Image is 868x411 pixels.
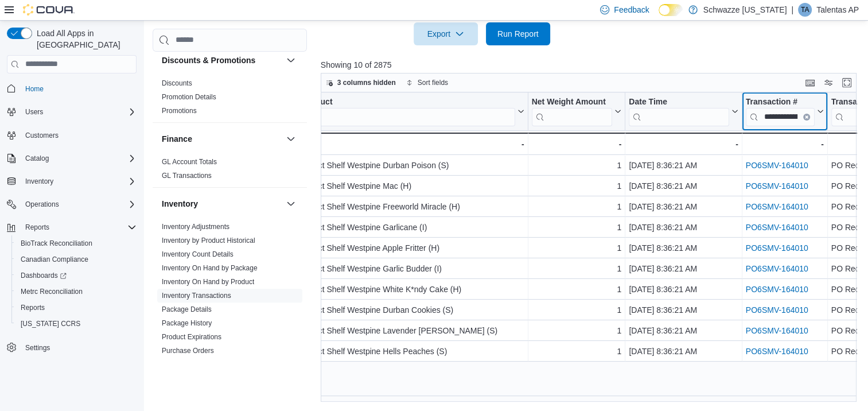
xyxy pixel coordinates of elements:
[21,239,92,248] span: BioTrack Reconciliation
[16,317,85,331] a: [US_STATE] CCRS
[21,271,67,280] span: Dashboards
[629,179,738,193] div: [DATE] 8:36:21 AM
[629,241,738,255] div: [DATE] 8:36:21 AM
[21,287,83,296] span: Metrc Reconciliation
[162,157,217,166] span: GL Account Totals
[162,236,255,245] a: Inventory by Product Historical
[21,128,137,142] span: Customers
[629,96,729,126] div: Date Time
[745,326,808,335] a: PO6SMV-164010
[162,277,254,286] span: Inventory On Hand by Product
[531,282,621,296] div: 1
[162,263,258,273] span: Inventory On Hand by Package
[531,96,612,107] div: Net Weight Amount
[745,181,808,191] a: PO6SMV-164010
[162,346,214,355] span: Purchase Orders
[23,4,75,15] img: Cova
[162,250,233,259] span: Inventory Count Details
[16,317,137,331] span: Washington CCRS
[25,177,53,186] span: Inventory
[21,220,137,234] span: Reports
[153,155,307,187] div: Finance
[531,96,612,126] div: Net Weight Amount
[162,92,216,102] span: Promotion Details
[162,305,212,314] span: Package Details
[162,55,255,66] h3: Discounts & Promotions
[16,236,137,250] span: BioTrack Reconciliation
[531,179,621,193] div: 1
[21,105,137,119] span: Users
[162,222,229,231] span: Inventory Adjustments
[162,264,258,272] a: Inventory On Hand by Package
[402,76,453,90] button: Sort fields
[531,96,621,126] button: Net Weight Amount
[629,158,738,172] div: [DATE] 8:36:21 AM
[162,107,197,115] a: Promotions
[745,202,808,211] a: PO6SMV-164010
[302,158,524,172] div: Select Shelf Westpine Durban Poison (S)
[162,171,212,180] span: GL Transactions
[16,301,137,315] span: Reports
[21,129,63,142] a: Customers
[629,220,738,234] div: [DATE] 8:36:21 AM
[745,137,823,151] div: -
[21,175,137,188] span: Inventory
[162,278,254,286] a: Inventory On Hand by Product
[629,282,738,296] div: [DATE] 8:36:21 AM
[629,200,738,214] div: [DATE] 8:36:21 AM
[162,55,282,66] button: Discounts & Promotions
[21,82,137,96] span: Home
[21,220,54,234] button: Reports
[25,223,49,232] span: Reports
[16,301,49,315] a: Reports
[11,316,141,332] button: [US_STATE] CCRS
[21,303,45,312] span: Reports
[803,76,817,90] button: Keyboard shortcuts
[153,76,307,122] div: Discounts & Promotions
[302,96,515,126] div: Product
[486,22,550,45] button: Run Report
[16,253,137,266] span: Canadian Compliance
[629,96,729,107] div: Date Time
[25,343,50,352] span: Settings
[162,292,231,300] a: Inventory Transactions
[614,4,649,15] span: Feedback
[421,22,471,45] span: Export
[302,179,524,193] div: Select Shelf Westpine Mac (H)
[798,3,812,17] div: Talentas AP
[302,303,524,317] div: Select Shelf Westpine Durban Cookies (S)
[629,303,738,317] div: [DATE] 8:36:21 AM
[32,28,137,51] span: Load All Apps in [GEOGRAPHIC_DATA]
[302,324,524,338] div: Select Shelf Westpine Lavender [PERSON_NAME] (S)
[2,127,141,144] button: Customers
[284,53,298,67] button: Discounts & Promotions
[745,305,808,315] a: PO6SMV-164010
[745,243,808,253] a: PO6SMV-164010
[659,4,683,16] input: Dark Mode
[745,96,823,126] button: Transaction #Clear input
[162,158,217,166] a: GL Account Totals
[25,200,59,209] span: Operations
[2,104,141,120] button: Users
[321,76,400,90] button: 3 columns hidden
[162,133,282,145] button: Finance
[162,198,282,210] button: Inventory
[2,80,141,97] button: Home
[302,262,524,276] div: Select Shelf Westpine Garlic Budder (I)
[302,282,524,296] div: Select Shelf Westpine White K*ndy Cake (H)
[414,22,478,45] button: Export
[629,344,738,358] div: [DATE] 8:36:21 AM
[531,241,621,255] div: 1
[16,285,137,298] span: Metrc Reconciliation
[497,28,539,40] span: Run Report
[302,220,524,234] div: Select Shelf Westpine Garlicane (I)
[25,131,59,140] span: Customers
[2,339,141,355] button: Settings
[629,137,738,151] div: -
[162,347,214,355] a: Purchase Orders
[302,96,515,107] div: Product
[803,113,809,120] button: Clear input
[25,107,43,117] span: Users
[703,3,787,17] p: Schwazze [US_STATE]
